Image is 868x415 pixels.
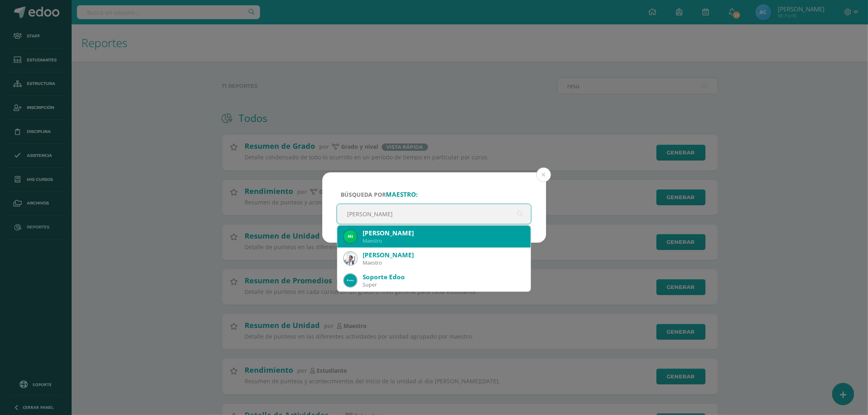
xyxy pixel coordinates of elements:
img: d61081fa4d32a2584e9020f5274a417f.png [344,230,357,243]
div: Soporte Edoo [363,273,525,281]
strong: maestro: [386,190,418,199]
div: [PERSON_NAME] [363,229,525,237]
div: [PERSON_NAME] [363,251,525,259]
button: Close (Esc) [536,167,551,182]
div: Maestro [363,259,525,266]
input: ej. Nicholas Alekzander, etc. [337,204,531,224]
span: Búsqueda por [341,191,418,198]
div: Super [363,281,525,288]
img: b6aaada6451cc67ecf473bf531170def.png [344,252,357,265]
img: af0df1caa8f0c8c10cfe537200dfc50d.png [344,274,357,287]
div: Maestro [363,237,525,244]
